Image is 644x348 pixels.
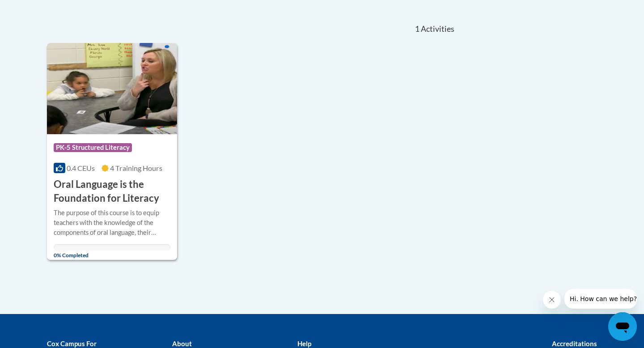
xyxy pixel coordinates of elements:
iframe: Button to launch messaging window [608,312,637,341]
span: 1 [415,24,419,34]
span: 0.4 CEUs [67,164,95,172]
a: Course LogoPK-5 Structured Literacy0.4 CEUs4 Training Hours Oral Language is the Foundation for L... [47,43,177,259]
b: Help [297,340,311,348]
div: The purpose of this course is to equip teachers with the knowledge of the components of oral lang... [54,208,170,238]
b: Cox Campus For [47,340,97,348]
b: About [172,340,192,348]
b: Accreditations [552,340,597,348]
span: PK-5 Structured Literacy [54,143,132,152]
img: Course Logo [47,43,177,134]
span: Activities [421,24,454,34]
h3: Oral Language is the Foundation for Literacy [54,178,170,205]
span: 4 Training Hours [110,164,162,172]
iframe: Message from company [564,289,637,309]
iframe: Close message [543,291,561,309]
